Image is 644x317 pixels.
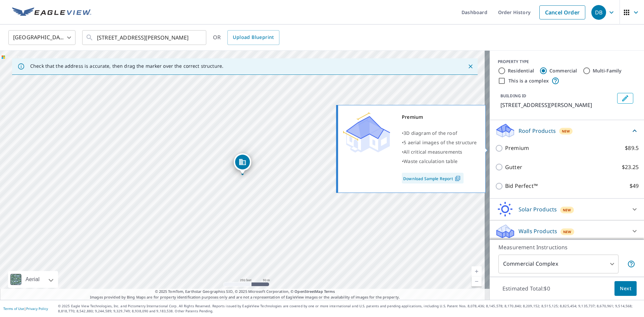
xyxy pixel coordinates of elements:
img: Pdf Icon [453,175,462,181]
p: BUILDING ID [500,93,526,99]
div: Dropped pin, building 1, Commercial property, 1655 Woodson Rd Saint Louis, MO 63114 [234,153,251,174]
div: Premium [402,112,477,122]
button: Close [466,62,475,71]
label: This is a complex [508,77,549,84]
span: All critical measurements [404,149,462,155]
label: Multi-Family [593,67,622,74]
p: Gutter [505,163,522,171]
div: Aerial [8,271,58,288]
span: 3D diagram of the roof [404,130,457,136]
div: • [402,128,477,138]
p: © 2025 Eagle View Technologies, Inc. and Pictometry International Corp. All Rights Reserved. Repo... [58,304,641,314]
div: Walls ProductsNew [495,223,639,239]
div: • [402,157,477,166]
a: Cancel Order [539,5,585,19]
span: New [563,207,571,213]
div: Solar ProductsNew [495,201,639,217]
span: 5 aerial images of the structure [404,139,477,146]
a: Upload Blueprint [227,30,279,45]
p: Check that the address is accurate, then drag the marker over the correct structure. [30,63,223,69]
input: Search by address or latitude-longitude [97,28,193,47]
p: $49 [630,182,639,190]
p: Estimated Total: $0 [497,281,555,296]
a: Terms of Use [3,306,24,311]
span: New [563,229,572,234]
span: New [562,128,570,134]
label: Residential [508,67,534,74]
div: • [402,138,477,147]
div: PROPERTY TYPE [498,59,636,65]
div: [GEOGRAPHIC_DATA] [8,28,75,47]
p: Walls Products [519,227,557,235]
p: Solar Products [519,205,557,213]
button: Next [614,281,637,296]
span: Upload Blueprint [233,33,274,42]
div: Roof ProductsNew [495,123,639,139]
p: $89.5 [625,144,639,152]
span: Each building may require a separate measurement report; if so, your account will be billed per r... [627,260,635,268]
div: DB [591,5,606,20]
a: Current Level 17, Zoom Out [472,276,482,286]
div: • [402,147,477,157]
img: Premium [343,112,390,153]
div: Commercial Complex [498,255,619,273]
a: Privacy Policy [26,306,48,311]
p: Measurement Instructions [498,243,635,251]
p: Roof Products [519,127,556,135]
button: Edit building 1 [617,93,633,104]
span: © 2025 TomTom, Earthstar Geographics SIO, © 2025 Microsoft Corporation, © [155,289,335,295]
a: Terms [324,289,335,294]
label: Commercial [549,67,577,74]
span: Next [620,284,631,293]
a: OpenStreetMap [294,289,323,294]
a: Download Sample Report [402,173,464,183]
img: EV Logo [12,7,91,17]
a: Current Level 17, Zoom In [472,266,482,276]
p: Bid Perfect™ [505,182,538,190]
p: | [3,307,48,311]
p: [STREET_ADDRESS][PERSON_NAME] [500,101,614,109]
div: Aerial [23,271,42,288]
span: Waste calculation table [404,158,458,164]
p: Premium [505,144,529,152]
p: $23.25 [622,163,639,171]
div: OR [213,30,279,45]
